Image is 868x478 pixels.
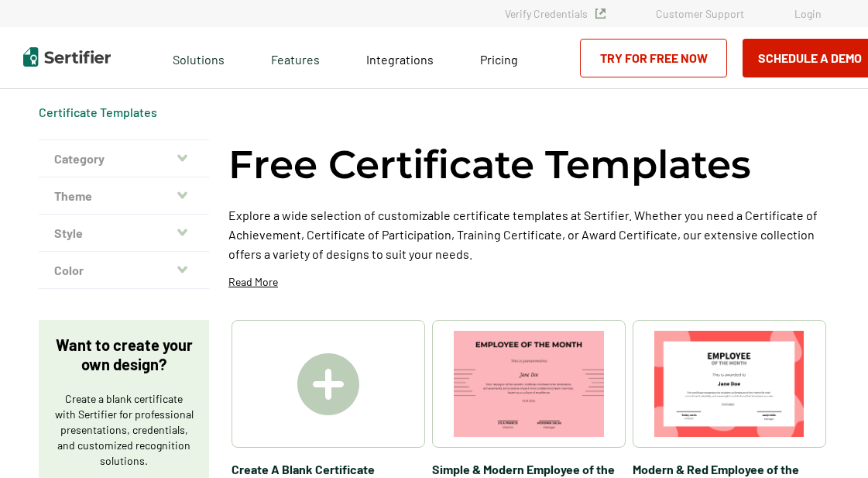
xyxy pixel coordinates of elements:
[173,48,225,67] span: Solutions
[23,47,111,67] img: Sertifier | Digital Credentialing Platform
[39,105,157,120] span: Certificate Templates
[39,252,209,289] button: Color
[794,7,822,20] a: Login
[39,215,209,252] button: Style
[366,52,434,67] span: Integrations
[39,105,157,119] a: Certificate Templates
[297,353,359,415] img: Create A Blank Certificate
[54,391,194,469] p: Create a blank certificate with Sertifier for professional presentations, credentials, and custom...
[39,140,209,177] button: Category
[366,48,434,67] a: Integrations
[654,331,805,437] img: Modern & Red Employee of the Month Certificate Template
[228,205,829,263] p: Explore a wide selection of customizable certificate templates at Sertifier. Whether you need a C...
[480,48,518,67] a: Pricing
[271,48,320,67] span: Features
[580,39,727,77] a: Try for Free Now
[228,139,751,190] h1: Free Certificate Templates
[656,7,744,20] a: Customer Support
[505,7,606,20] a: Verify Credentials
[480,52,518,67] span: Pricing
[454,331,604,437] img: Simple & Modern Employee of the Month Certificate Template
[39,177,209,215] button: Theme
[595,9,606,19] img: Verified
[54,335,194,374] p: Want to create your own design?
[228,274,278,290] p: Read More
[39,105,157,120] div: Breadcrumb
